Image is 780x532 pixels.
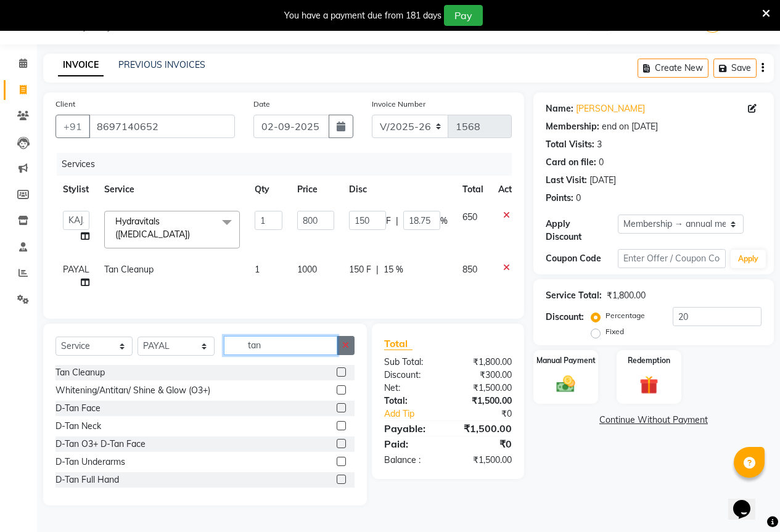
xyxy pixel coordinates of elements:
input: Search or Scan [224,336,337,355]
input: Enter Offer / Coupon Code [618,249,726,268]
div: Discount: [375,369,448,382]
div: Service Total: [546,289,602,302]
label: Percentage [606,310,645,321]
div: ₹1,500.00 [448,421,521,436]
div: 0 [576,192,581,205]
div: Balance : [375,454,448,467]
span: 1 [255,264,260,275]
div: D-Tan Full Hand [55,473,119,486]
span: % [440,215,448,227]
th: Total [455,176,491,203]
div: ₹1,500.00 [448,395,521,407]
div: Total: [375,395,448,407]
div: D-Tan Underarms [55,456,125,469]
span: 1000 [297,264,317,275]
div: D-Tan Neck [55,420,101,433]
div: ₹1,800.00 [448,356,521,369]
span: F [386,215,391,227]
div: Apply Discount [546,218,618,243]
th: Price [290,176,342,203]
span: | [396,215,398,227]
label: Invoice Number [372,99,425,110]
label: Client [55,99,75,110]
div: ₹0 [448,436,521,451]
a: x [190,229,195,240]
div: D-Tan Face [55,402,101,415]
span: | [376,263,379,276]
span: 150 F [349,263,371,276]
div: Coupon Code [546,252,618,265]
div: 3 [597,138,602,151]
div: Tan Cleanup [55,366,105,379]
label: Date [253,99,270,110]
div: D-Tan O3+ D-Tan Face [55,438,146,451]
th: Stylist [55,176,97,203]
th: Service [97,176,247,203]
div: Whitening/Antitan/ Shine & Glow (O3+) [55,384,210,397]
span: PAYAL [63,264,89,275]
a: [PERSON_NAME] [576,102,645,115]
div: Payable: [375,421,448,436]
button: Apply [731,250,766,268]
img: _cash.svg [551,374,581,395]
a: INVOICE [58,54,104,76]
div: Membership: [546,120,599,133]
div: Points: [546,192,573,205]
div: Total Visits: [546,138,594,151]
div: Net: [375,382,448,395]
input: Search by Name/Mobile/Email/Code [89,115,235,138]
label: Manual Payment [536,355,596,366]
div: 0 [599,156,604,169]
label: Fixed [606,326,624,337]
a: Add Tip [375,407,460,420]
a: PREVIOUS INVOICES [118,59,205,70]
div: ₹1,500.00 [448,382,521,395]
a: Continue Without Payment [536,414,771,427]
div: Sub Total: [375,356,448,369]
iframe: chat widget [728,483,768,520]
span: Tan Cleanup [104,264,154,275]
div: Name: [546,102,573,115]
div: ₹0 [460,407,521,420]
div: Last Visit: [546,174,587,187]
span: 650 [462,211,477,223]
div: Discount: [546,311,584,324]
div: ₹1,800.00 [607,289,646,302]
div: Card on file: [546,156,596,169]
div: Paid: [375,436,448,451]
button: +91 [55,115,90,138]
button: Create New [638,59,708,78]
span: Hydravitals ([MEDICAL_DATA]) [115,216,190,240]
div: Services [57,153,521,176]
span: 15 % [384,263,403,276]
div: You have a payment due from 181 days [284,9,441,22]
label: Redemption [628,355,670,366]
img: _gift.svg [634,374,664,396]
div: ₹300.00 [448,369,521,382]
div: end on [DATE] [602,120,658,133]
span: 850 [462,264,477,275]
div: [DATE] [589,174,616,187]
div: ₹1,500.00 [448,454,521,467]
button: Save [713,59,757,78]
button: Pay [444,5,483,26]
th: Action [491,176,532,203]
span: Total [384,337,413,350]
th: Qty [247,176,290,203]
th: Disc [342,176,455,203]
